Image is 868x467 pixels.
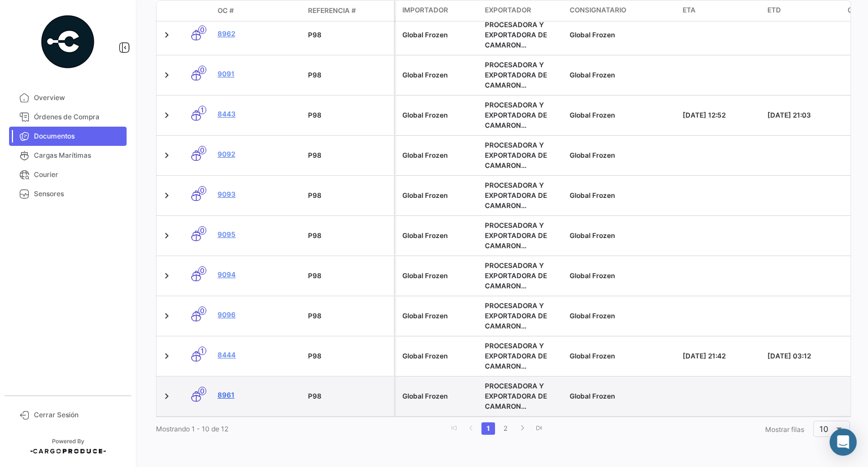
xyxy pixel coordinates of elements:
span: Cargas Marítimas [34,150,122,161]
span: Global Frozen [570,392,615,400]
div: Global Frozen [402,231,476,241]
div: [DATE] 21:42 [683,351,758,361]
datatable-header-cell: ETA [678,1,763,21]
div: P98 [308,311,389,321]
a: 9093 [218,189,299,200]
div: P98 [308,191,389,201]
span: Global Frozen [570,71,615,79]
div: P98 [308,391,389,401]
a: go to next page [515,422,529,435]
div: PROCESADORA Y EXPORTADORA DE CAMARON PROCAMARONEX C. LTDA. [485,381,561,412]
a: Expand/Collapse Row [161,29,172,41]
a: go to last page [532,422,546,435]
span: 1 [198,106,206,114]
span: 0 [198,226,206,235]
span: 0 [198,387,206,395]
a: Expand/Collapse Row [161,351,172,362]
a: Expand/Collapse Row [161,270,172,282]
span: Cerrar Sesión [34,410,122,420]
div: Global Frozen [402,391,476,401]
span: 10 [819,424,828,434]
div: [DATE] 12:52 [683,110,758,120]
div: P98 [308,110,389,120]
span: 0 [198,266,206,275]
div: Global Frozen [402,311,476,321]
a: go to first page [448,422,461,435]
span: Global Frozen [570,111,615,119]
span: Importador [402,5,448,15]
span: Referencia # [308,6,356,16]
div: P98 [308,231,389,241]
div: Global Frozen [402,110,476,120]
datatable-header-cell: Exportador [480,1,565,21]
li: page 1 [480,419,497,438]
span: Global Frozen [570,352,615,360]
div: Global Frozen [402,191,476,201]
a: 9094 [218,270,299,280]
div: [DATE] 03:12 [767,351,843,361]
a: go to previous page [465,422,478,435]
a: 9092 [218,149,299,159]
a: Expand/Collapse Row [161,230,172,241]
span: Overview [34,93,122,103]
datatable-header-cell: ETD [763,1,848,21]
span: Órdenes de Compra [34,112,122,122]
span: Exportador [485,5,531,15]
a: Cargas Marítimas [9,146,127,165]
div: PROCESADORA Y EXPORTADORA DE CAMARON PROCAMARONEX C. LTDA. [485,220,561,251]
div: Global Frozen [402,150,476,161]
span: 0 [198,66,206,74]
a: Expand/Collapse Row [161,150,172,161]
span: Courier [34,170,122,180]
a: Courier [9,165,127,184]
a: Expand/Collapse Row [161,110,172,121]
span: Mostrar filas [765,425,804,434]
span: 0 [198,186,206,194]
a: Expand/Collapse Row [161,70,172,81]
div: PROCESADORA Y EXPORTADORA DE CAMARON PROCAMARONEX C. LTDA. [485,301,561,331]
datatable-header-cell: Importador [396,1,480,21]
div: PROCESADORA Y EXPORTADORA DE CAMARON PROCAMARONEX C. LTDA. [485,100,561,131]
datatable-header-cell: Consignatario [565,1,678,21]
li: page 2 [497,419,514,438]
div: Global Frozen [402,351,476,361]
div: PROCESADORA Y EXPORTADORA DE CAMARON PROCAMARONEX C. LTDA. [485,20,561,50]
div: P98 [308,351,389,361]
a: Expand/Collapse Row [161,190,172,201]
div: Abrir Intercom Messenger [830,429,857,456]
div: Global Frozen [402,70,476,80]
a: Overview [9,88,127,107]
a: Documentos [9,127,127,146]
div: P98 [308,150,389,161]
a: 8961 [218,390,299,400]
span: OC # [218,6,234,16]
span: ETD [767,5,781,15]
div: Global Frozen [402,30,476,40]
a: 8962 [218,29,299,39]
a: 8444 [218,350,299,360]
span: 1 [198,347,206,355]
span: Global Frozen [570,271,615,280]
div: [DATE] 21:03 [767,110,843,120]
a: Sensores [9,184,127,204]
a: 9096 [218,310,299,320]
span: 0 [198,146,206,154]
span: Global Frozen [570,31,615,39]
div: PROCESADORA Y EXPORTADORA DE CAMARON PROCAMARONEX C. LTDA. [485,60,561,90]
span: Global Frozen [570,312,615,320]
a: Órdenes de Compra [9,107,127,127]
span: ETA [683,5,696,15]
div: Global Frozen [402,271,476,281]
a: 8443 [218,109,299,119]
span: Mostrando 1 - 10 de 12 [156,425,228,433]
div: PROCESADORA Y EXPORTADORA DE CAMARON PROCAMARONEX C. LTDA. [485,140,561,171]
img: powered-by.png [40,14,96,70]
datatable-header-cell: Referencia # [303,1,394,20]
span: 0 [198,306,206,315]
span: Global Frozen [570,231,615,240]
div: P98 [308,30,389,40]
div: P98 [308,271,389,281]
a: 9091 [218,69,299,79]
a: Expand/Collapse Row [161,391,172,402]
span: Consignatario [570,5,626,15]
